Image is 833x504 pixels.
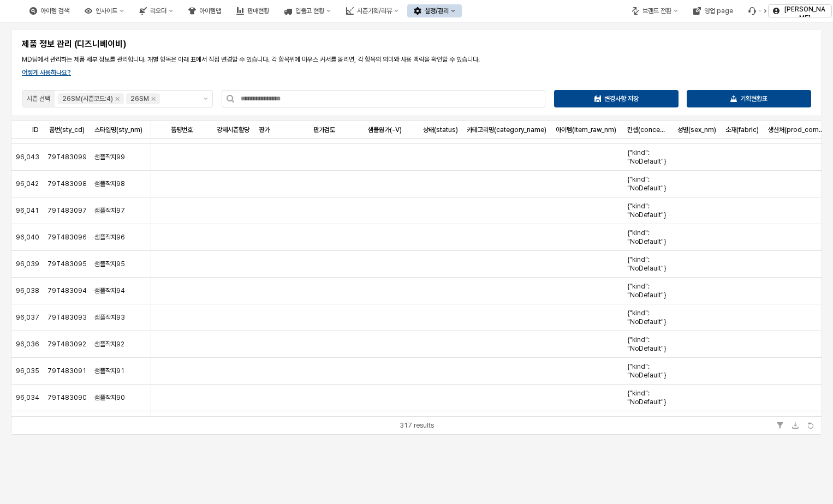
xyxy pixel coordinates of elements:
[94,393,125,402] span: 샘플작지90
[16,313,39,322] span: 96,037
[199,91,212,107] button: 제안 사항 표시
[627,282,669,299] span: {"kind": "NoDefault"}
[556,125,616,134] span: 아이템(item_raw_nm)
[16,393,39,402] span: 96,034
[115,97,120,101] div: Remove 26SM(시즌코드:4)
[94,179,125,188] span: 샘플작지98
[773,419,787,432] button: Filter
[78,4,130,17] button: 인사이트
[16,153,39,161] span: 96,043
[768,125,824,134] span: 생산처(prod_comp)
[47,340,86,349] span: 79T483092
[94,206,125,215] span: 샘플작지97
[16,340,39,349] span: 96,036
[278,4,337,17] button: 입출고 현황
[62,93,113,104] div: 26SM(시즌코드:4)
[425,7,449,15] div: 설정/관리
[627,362,669,380] span: {"kind": "NoDefault"}
[133,4,180,17] button: 리오더
[423,125,458,134] span: 상태(status)
[230,4,276,17] button: 판매현황
[23,4,76,17] div: 아이템 검색
[768,4,832,17] button: [PERSON_NAME]
[22,68,71,77] button: 어떻게 사용하나요?
[627,125,669,134] span: 컨셉(concept)
[627,389,669,406] span: {"kind": "NoDefault"}
[47,179,86,188] span: 79T483098
[150,7,166,15] div: 리오더
[783,5,827,22] p: [PERSON_NAME]
[804,419,817,432] button: Refresh
[96,7,117,15] div: 인사이트
[22,39,479,50] h5: 제품 정보 관리 (디즈니베이비)
[627,148,669,166] span: {"kind": "NoDefault"}
[49,125,85,134] span: 품번(sty_cd)
[47,367,86,375] span: 79T483091
[47,206,86,215] span: 79T483097
[627,416,669,433] span: {"kind": "NoDefault"}
[627,309,669,326] span: {"kind": "NoDefault"}
[677,125,716,134] span: 성별(sex_nm)
[340,4,405,17] button: 시즌기획/리뷰
[704,7,733,15] div: 영업 page
[94,367,124,375] span: 샘플작지91
[642,7,671,15] div: 브랜드 전환
[627,335,669,353] span: {"kind": "NoDefault"}
[368,125,402,134] span: 샘플원가(-V)
[27,93,50,104] div: 시즌 선택
[130,93,149,104] div: 26SM
[604,94,639,103] p: 변경사항 저장
[627,202,669,219] span: {"kind": "NoDefault"}
[94,233,125,242] span: 샘플작지96
[94,125,142,134] span: 스타일명(sty_nm)
[217,125,249,134] span: 강제시즌할당
[94,153,125,161] span: 샘플작지99
[687,90,811,107] button: 기획현황표
[313,125,335,134] span: 판가검토
[16,233,39,242] span: 96,040
[627,255,669,273] span: {"kind": "NoDefault"}
[16,206,39,215] span: 96,041
[47,233,86,242] span: 79T483096
[740,94,767,103] p: 기획현황표
[467,125,546,134] span: 카테고리명(category_name)
[182,4,228,17] button: 아이템맵
[625,4,685,17] button: 브랜드 전환
[22,55,811,64] p: MD팀에서 관리하는 제품 세부 정보를 관리합니다. 개별 항목은 아래 표에서 직접 변경할 수 있습니다. 각 항목위에 마우스 커서를 올리면, 각 항목의 의미와 사용 맥락을 확인할...
[47,260,86,268] span: 79T483095
[16,286,39,295] span: 96,038
[554,90,679,107] button: 변경사항 저장
[627,175,669,193] span: {"kind": "NoDefault"}
[400,420,434,431] div: 317 results
[94,340,124,349] span: 샘플작지92
[94,313,125,322] span: 샘플작지93
[94,260,125,268] span: 샘플작지95
[32,125,39,134] span: ID
[47,153,86,161] span: 79T483099
[47,393,86,402] span: 79T483090
[199,7,221,15] div: 아이템맵
[295,7,324,15] div: 입출고 현황
[47,313,86,322] span: 79T483093
[627,229,669,246] span: {"kind": "NoDefault"}
[259,125,270,134] span: 판가
[742,4,769,17] div: Menu item 6
[16,367,39,375] span: 96,035
[47,286,86,295] span: 79T483094
[407,4,462,17] button: 설정/관리
[247,7,269,15] div: 판매현황
[725,125,759,134] span: 소재(fabric)
[94,286,125,295] span: 샘플작지94
[151,97,156,101] div: Remove 26SM
[357,7,392,15] div: 시즌기획/리뷰
[687,4,740,17] button: 영업 page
